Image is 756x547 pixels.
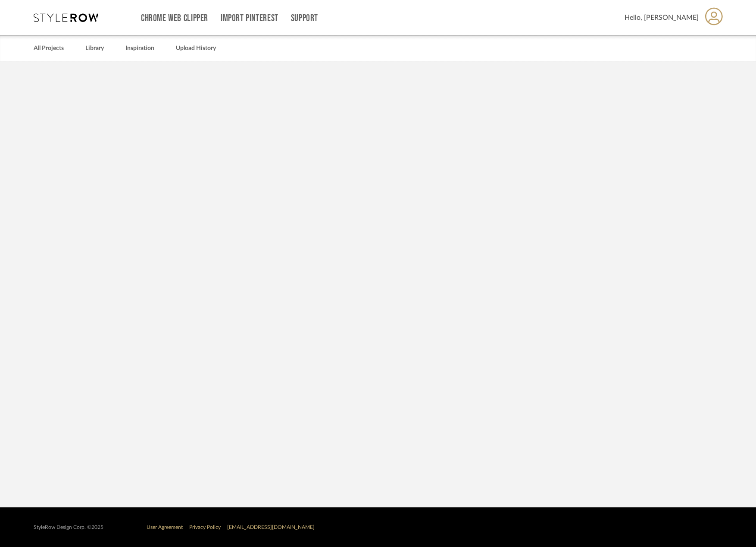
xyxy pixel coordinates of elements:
a: Library [85,43,104,54]
a: Chrome Web Clipper [141,15,208,22]
a: User Agreement [147,525,183,530]
a: All Projects [34,43,64,54]
a: Import Pinterest [221,15,278,22]
a: Privacy Policy [189,525,221,530]
a: Upload History [176,43,216,54]
a: [EMAIL_ADDRESS][DOMAIN_NAME] [227,525,315,530]
a: Support [291,15,318,22]
span: Hello, [PERSON_NAME] [625,12,699,23]
div: StyleRow Design Corp. ©2025 [34,524,103,531]
a: Inspiration [125,43,154,54]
